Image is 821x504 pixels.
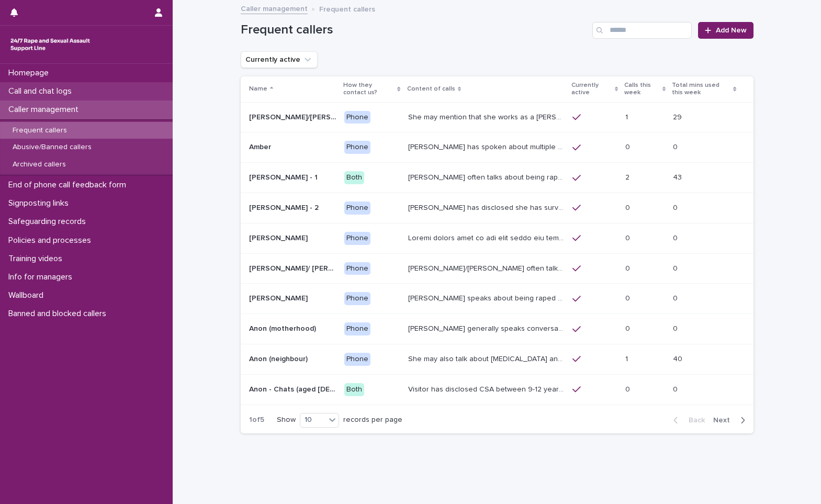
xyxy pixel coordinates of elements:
p: records per page [343,416,402,424]
p: End of phone call feedback form [4,180,134,190]
p: Anna/Emma often talks about being raped at gunpoint at the age of 13/14 by her ex-partner, aged 1... [408,262,566,273]
p: [PERSON_NAME] - 1 [249,171,320,182]
p: 0 [625,322,632,333]
p: Call and chat logs [4,86,80,96]
p: Homepage [4,68,57,78]
div: Phone [344,262,370,275]
p: Info for managers [4,272,81,282]
tr: Anon - Chats (aged [DEMOGRAPHIC_DATA])Anon - Chats (aged [DEMOGRAPHIC_DATA]) BothVisitor has disc... [241,374,753,405]
p: 40 [673,353,684,364]
p: [PERSON_NAME] [249,232,310,243]
p: 0 [673,292,680,303]
p: 1 [625,353,630,364]
div: Both [344,383,364,396]
p: Frequent callers [319,3,375,14]
p: Visitor has disclosed CSA between 9-12 years of age involving brother in law who lifted them out ... [408,383,566,394]
div: Phone [344,111,370,124]
p: Training videos [4,254,71,264]
button: Next [709,416,753,425]
div: Phone [344,322,370,335]
span: Back [682,417,705,424]
p: Safeguarding records [4,217,94,227]
p: 1 [625,111,630,122]
p: She may mention that she works as a Nanny, looking after two children. Abbie / Emily has let us k... [408,111,566,122]
p: [PERSON_NAME] - 2 [249,201,321,212]
p: 0 [673,201,680,212]
p: Andrew shared that he has been raped and beaten by a group of men in or near his home twice withi... [408,232,566,243]
p: Anon - Chats (aged 16 -17) [249,383,339,394]
tr: [PERSON_NAME] - 1[PERSON_NAME] - 1 Both[PERSON_NAME] often talks about being raped a night before... [241,163,753,193]
p: Name [249,83,267,95]
a: Add New [698,22,753,39]
p: 0 [625,141,632,152]
p: [PERSON_NAME] [249,292,310,303]
p: Signposting links [4,198,77,208]
p: Anon (motherhood) [249,322,318,333]
tr: [PERSON_NAME]/[PERSON_NAME] (Anon/'I don't know'/'I can't remember')[PERSON_NAME]/[PERSON_NAME] (... [241,102,753,132]
div: Phone [344,201,370,215]
p: Total mins used this week [672,80,730,99]
p: Caller management [4,105,87,115]
p: 0 [625,292,632,303]
p: Anon (neighbour) [249,353,310,364]
p: Policies and processes [4,236,99,245]
p: She may also talk about child sexual abuse and about currently being physically disabled. She has... [408,353,566,364]
p: Frequent callers [4,126,75,135]
p: Amy has disclosed she has survived two rapes, one in the UK and the other in Australia in 2013. S... [408,201,566,212]
button: Back [665,416,709,425]
p: Caller speaks about being raped and abused by the police and her ex-husband of 20 years. She has ... [408,292,566,303]
button: Currently active [241,51,318,68]
div: Phone [344,232,370,245]
p: Amber [249,141,273,152]
tr: [PERSON_NAME] - 2[PERSON_NAME] - 2 Phone[PERSON_NAME] has disclosed she has survived two rapes, o... [241,193,753,223]
p: Calls this week [624,80,660,99]
span: Add New [716,27,747,34]
a: Caller management [241,2,308,14]
p: 2 [625,171,632,182]
tr: Anon (neighbour)Anon (neighbour) PhoneShe may also talk about [MEDICAL_DATA] and about currently ... [241,344,753,374]
div: Phone [344,353,370,366]
tr: [PERSON_NAME]/ [PERSON_NAME][PERSON_NAME]/ [PERSON_NAME] Phone[PERSON_NAME]/[PERSON_NAME] often t... [241,253,753,284]
p: How they contact us? [343,80,395,99]
p: 0 [673,141,680,152]
h1: Frequent callers [241,23,589,38]
p: Banned and blocked callers [4,309,115,319]
img: rhQMoQhaT3yELyF149Cw [8,34,92,55]
p: 0 [673,322,680,333]
p: 0 [673,383,680,394]
p: Amber has spoken about multiple experiences of sexual abuse. Amber told us she is now 18 (as of 0... [408,141,566,152]
p: Wallboard [4,290,52,300]
tr: [PERSON_NAME][PERSON_NAME] Phone[PERSON_NAME] speaks about being raped and abused by the police a... [241,284,753,314]
p: [PERSON_NAME]/ [PERSON_NAME] [249,262,339,273]
span: Next [713,417,736,424]
div: Phone [344,292,370,305]
p: Caller generally speaks conversationally about many different things in her life and rarely speak... [408,322,566,333]
p: 43 [673,171,684,182]
tr: Anon (motherhood)Anon (motherhood) Phone[PERSON_NAME] generally speaks conversationally about man... [241,314,753,344]
p: Archived callers [4,160,74,169]
p: Currently active [571,80,612,99]
p: 0 [673,262,680,273]
p: Abusive/Banned callers [4,143,100,152]
input: Search [592,22,692,39]
div: Phone [344,141,370,154]
p: Show [277,416,296,424]
div: 10 [300,415,325,425]
tr: AmberAmber Phone[PERSON_NAME] has spoken about multiple experiences of [MEDICAL_DATA]. [PERSON_NA... [241,132,753,163]
p: 29 [673,111,684,122]
p: 0 [625,262,632,273]
p: 0 [625,201,632,212]
div: Both [344,171,364,184]
p: Content of calls [407,83,455,95]
p: Amy often talks about being raped a night before or 2 weeks ago or a month ago. She also makes re... [408,171,566,182]
p: 0 [625,232,632,243]
p: Abbie/Emily (Anon/'I don't know'/'I can't remember') [249,111,339,122]
p: 1 of 5 [241,407,273,433]
tr: [PERSON_NAME][PERSON_NAME] PhoneLoremi dolors amet co adi elit seddo eiu tempor in u labor et dol... [241,223,753,253]
p: 0 [625,383,632,394]
p: 0 [673,232,680,243]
